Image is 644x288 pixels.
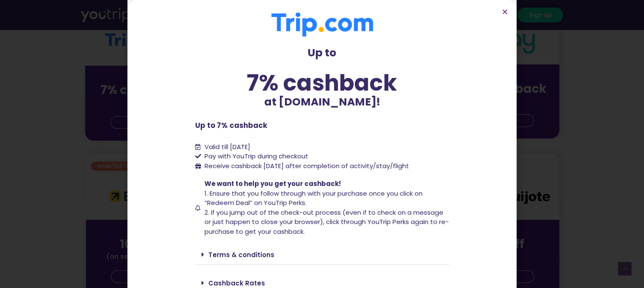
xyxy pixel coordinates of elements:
[208,279,265,288] a: Cashback Rates
[205,189,423,208] span: 1. Ensure that you follow through with your purchase once you click on “Redeem Deal” on YouTrip P...
[205,208,449,236] span: 2. If you jump out of the check-out process (even if to check on a message or just happen to clos...
[195,94,449,110] p: at [DOMAIN_NAME]!
[205,142,250,151] span: Valid till [DATE]
[195,72,449,94] div: 7% cashback
[195,245,449,265] div: Terms & conditions
[205,179,341,188] span: We want to help you get your cashback!
[205,161,409,170] span: Receive cashback [DATE] after completion of activity/stay/flight
[208,250,274,259] a: Terms & conditions
[202,152,308,161] span: Pay with YouTrip during checkout
[195,45,449,61] p: Up to
[195,120,267,130] b: Up to 7% cashback
[502,8,508,15] a: Close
